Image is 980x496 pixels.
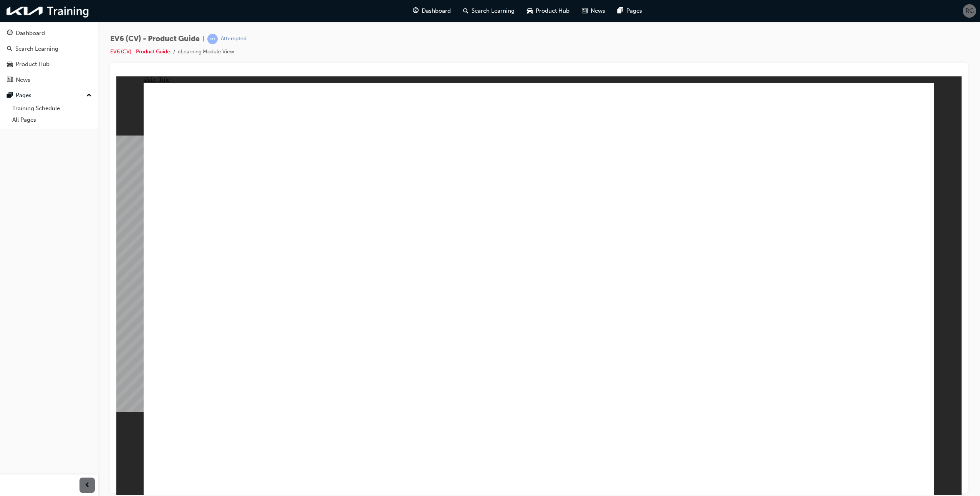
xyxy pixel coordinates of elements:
[407,3,457,19] a: guage-iconDashboard
[521,3,576,19] a: car-iconProduct Hub
[626,7,642,15] span: Pages
[582,6,588,16] span: news-icon
[9,114,95,126] a: All Pages
[203,35,204,43] span: |
[463,6,468,16] span: search-icon
[611,3,648,19] a: pages-iconPages
[7,77,13,84] span: news-icon
[3,73,95,87] a: News
[3,88,95,103] button: Pages
[16,60,50,69] div: Product Hub
[178,48,234,56] li: eLearning Module View
[472,7,515,15] span: Search Learning
[4,3,92,19] img: kia-training
[86,91,92,101] span: up-icon
[7,92,13,99] span: pages-icon
[617,6,623,16] span: pages-icon
[3,25,95,88] button: DashboardSearch LearningProduct HubNews
[3,57,95,71] a: Product Hub
[527,6,533,16] span: car-icon
[3,42,95,56] a: Search Learning
[7,61,13,68] span: car-icon
[536,7,569,15] span: Product Hub
[15,45,58,53] div: Search Learning
[965,7,973,15] span: RG
[576,3,611,19] a: news-iconNews
[963,4,976,18] button: RG
[110,48,170,55] a: EV6 (CV) - Product Guide
[110,35,200,43] span: EV6 (CV) - Product Guide
[207,34,218,44] span: learningRecordVerb_ATTEMPT-icon
[84,481,90,490] span: prev-icon
[7,30,13,37] span: guage-icon
[221,35,247,43] div: Attempted
[7,46,12,53] span: search-icon
[9,103,95,114] a: Training Schedule
[591,7,605,15] span: News
[16,91,31,100] div: Pages
[16,76,30,84] div: News
[16,29,45,38] div: Dashboard
[422,7,451,15] span: Dashboard
[413,6,419,16] span: guage-icon
[3,26,95,40] a: Dashboard
[457,3,521,19] a: search-iconSearch Learning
